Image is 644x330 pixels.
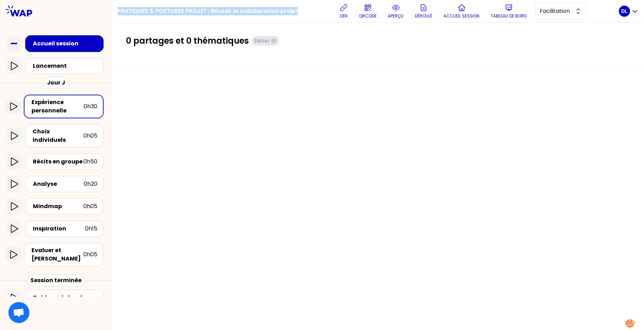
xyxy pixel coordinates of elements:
[252,36,279,46] button: Editer
[83,157,97,166] div: 0h50
[621,8,628,15] p: DL
[84,180,97,188] div: 0h20
[356,1,379,22] button: QRCODE
[359,13,377,19] p: QRCODE
[33,62,100,70] div: Lancement
[83,132,97,140] div: 0h05
[31,98,84,115] div: Expérience personnelle
[33,127,83,144] div: Choix individuels
[415,13,432,19] p: Déroulé
[337,1,351,22] button: lien
[385,1,406,22] button: aperçu
[83,202,97,211] div: 0h05
[488,1,530,22] button: Tableau de bord
[33,294,100,302] div: Tableau de bord
[412,1,435,22] button: Déroulé
[126,35,249,46] h1: 0 partages et 0 thématiques
[443,13,479,19] p: Accueil session
[619,6,638,17] button: DL
[33,39,100,48] div: Accueil session
[33,202,83,211] div: Mindmap
[33,225,85,233] div: Inspiration
[84,102,97,111] div: 0h30
[535,2,586,20] button: Facilitation
[43,76,69,89] div: Jour J
[441,1,482,22] button: Accueil session
[491,13,527,19] p: Tableau de bord
[540,7,571,15] span: Facilitation
[85,225,97,233] div: 0h15
[8,302,29,323] div: Ouvrir le chat
[388,13,404,19] p: aperçu
[83,250,97,259] div: 0h05
[27,274,85,287] div: Session terminée
[33,180,84,188] div: Analyse
[340,13,348,19] p: lien
[31,246,83,263] div: Evaluer et [PERSON_NAME]
[33,157,83,166] div: Récits en groupe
